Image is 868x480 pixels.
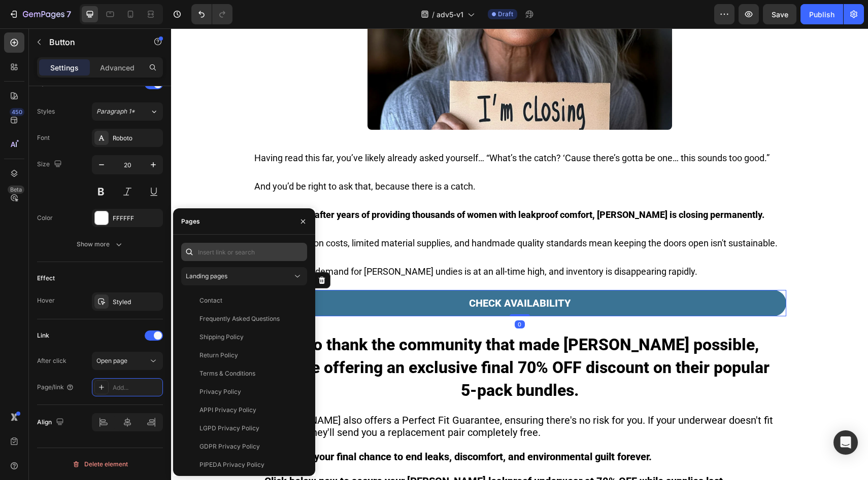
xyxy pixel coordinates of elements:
div: Hover [37,296,55,305]
div: APPI Privacy Policy [199,405,256,415]
button: Open page [92,352,163,370]
div: Add... [113,383,160,392]
div: FFFFFF [113,214,160,223]
button: Landing pages [181,267,307,285]
div: Color [37,213,53,223]
span: / [432,9,435,20]
strong: CHECK AVAILABILITY [298,269,399,281]
div: Privacy Policy [199,387,241,396]
div: Styled [113,298,160,307]
div: Contact [199,296,222,305]
div: Terms & Conditions [199,369,255,378]
span: Open page [96,357,127,364]
span: Save [772,10,788,19]
div: Font [37,133,50,142]
div: Delete element [72,458,128,470]
div: Button [95,247,118,256]
div: After click [37,356,66,365]
div: Return Policy [199,351,238,360]
iframe: Design area [171,28,868,480]
div: Beta [8,186,24,194]
button: Publish [800,4,843,24]
button: Show more [37,235,163,253]
button: Save [763,4,796,24]
div: Pages [181,217,200,226]
p: 7 [66,8,71,20]
button: Paragraph 1* [92,102,163,121]
input: Insert link or search [181,243,307,261]
div: Effect [37,274,55,283]
div: Styles [37,107,55,116]
p: Advanced [100,62,135,73]
div: Page/link [37,383,74,392]
strong: Click below now to secure your [PERSON_NAME] leakproof underwear at 70% OFF while supplies last. [93,447,555,459]
strong: So, to thank the community that made [PERSON_NAME] possible, they’re offering an exclusive final ... [98,307,598,372]
p: Button [49,36,136,48]
button: Delete element [37,456,163,472]
span: Landing pages [186,272,227,280]
strong: Don’t miss your final chance to end leaks, discomfort, and environmental guilt forever. [93,422,481,434]
button: 7 [4,4,76,24]
div: Publish [809,9,834,20]
span: adv5-v1 [437,9,463,20]
div: Roboto [113,134,160,143]
div: Align [37,416,66,429]
span: Draft [498,10,513,19]
div: Shipping Policy [199,333,244,342]
p: [PERSON_NAME] also offers a Perfect Fit Guarantee, ensuring there's no risk for you. If your unde... [93,386,604,410]
div: Open Intercom Messenger [833,430,858,455]
div: PIPEDA Privacy Policy [199,460,264,469]
span: Paragraph 1* [96,107,135,116]
div: Frequently Asked Questions [199,314,280,323]
div: Link [37,331,49,340]
div: Show more [77,239,124,249]
p: Settings [50,62,79,73]
div: GDPR Privacy Policy [199,442,260,451]
div: Size [37,158,64,171]
div: LGPD Privacy Policy [199,424,259,433]
div: 0 [344,292,354,300]
div: 450 [10,108,24,116]
div: Undo/Redo [191,4,232,24]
